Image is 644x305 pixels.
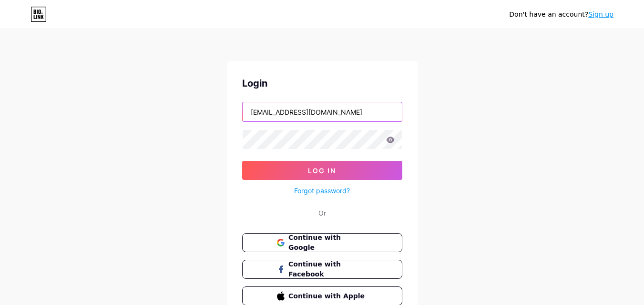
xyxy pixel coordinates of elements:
[509,10,613,20] div: Don't have an account?
[242,161,402,180] button: Log In
[288,233,367,253] span: Continue with Google
[242,260,402,279] button: Continue with Facebook
[294,186,350,196] a: Forgot password?
[242,76,402,90] div: Login
[243,102,402,121] input: Username
[318,208,326,218] div: Or
[588,10,613,18] a: Sign up
[308,167,336,175] span: Log In
[288,259,367,279] span: Continue with Facebook
[242,233,402,252] button: Continue with Google
[288,291,367,301] span: Continue with Apple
